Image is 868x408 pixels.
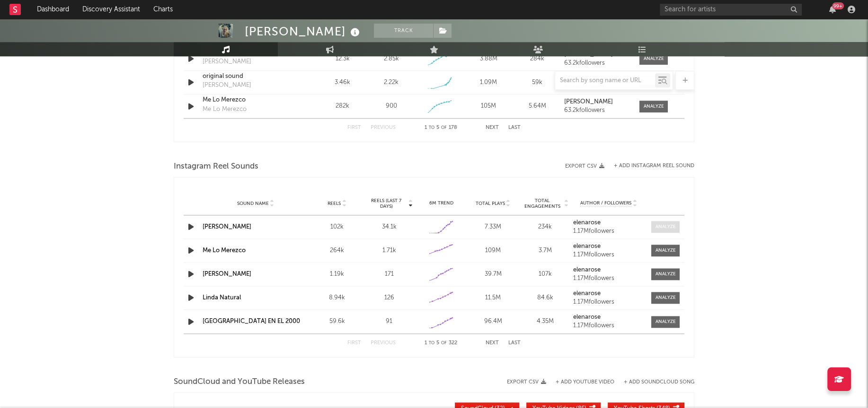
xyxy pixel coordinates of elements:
[203,57,251,67] div: [PERSON_NAME]
[174,376,305,388] span: SoundCloud and YouTube Releases
[829,6,836,13] button: 99+
[203,224,251,230] a: [PERSON_NAME]
[573,323,644,329] div: 1.17M followers
[522,317,569,326] div: 4.35M
[476,201,505,206] span: Total Plays
[564,99,630,105] a: [PERSON_NAME]
[515,102,559,111] div: 5.64M
[415,338,467,349] div: 1 5 322
[604,163,694,169] div: + Add Instagram Reel Sound
[546,380,614,385] div: + Add YouTube Video
[564,51,641,58] strong: [PERSON_NAME] & JQuiles
[573,275,644,282] div: 1.17M followers
[365,293,413,303] div: 126
[441,126,447,130] span: of
[555,77,655,85] input: Search by song name or URL
[522,270,569,279] div: 107k
[573,220,601,226] strong: elenarose
[203,247,246,254] a: Me Lo Merezco
[467,54,511,64] div: 3.88M
[374,24,433,38] button: Track
[417,200,465,207] div: 6M Trend
[564,107,630,114] div: 63.2k followers
[614,163,694,169] button: + Add Instagram Reel Sound
[469,222,517,232] div: 7.33M
[515,54,559,64] div: 284k
[203,318,300,324] a: [GEOGRAPHIC_DATA] EN EL 2000
[313,270,361,279] div: 1.19k
[573,299,644,306] div: 1.17M followers
[203,105,247,114] div: Me Lo Merezco
[573,314,644,321] a: elenarose
[320,54,364,64] div: 12.3k
[556,380,614,385] button: + Add YouTube Video
[245,24,362,39] div: [PERSON_NAME]
[507,379,546,385] button: Export CSV
[486,340,499,346] button: Next
[564,99,613,105] strong: [PERSON_NAME]
[313,246,361,255] div: 264k
[371,125,396,130] button: Previous
[365,198,407,209] span: Reels (last 7 days)
[660,4,802,16] input: Search for artists
[469,246,517,255] div: 109M
[573,252,644,258] div: 1.17M followers
[203,295,241,301] a: Linda Natural
[469,293,517,303] div: 11.5M
[174,161,258,172] span: Instagram Reel Sounds
[469,317,517,326] div: 96.4M
[565,163,604,169] button: Export CSV
[522,293,569,303] div: 84.6k
[365,246,413,255] div: 1.71k
[365,270,413,279] div: 171
[469,270,517,279] div: 39.7M
[614,380,694,385] button: + Add SoundCloud Song
[313,293,361,303] div: 8.94k
[624,380,694,385] button: + Add SoundCloud Song
[313,317,361,326] div: 59.6k
[365,222,413,232] div: 34.1k
[508,340,521,346] button: Last
[486,125,499,130] button: Next
[385,102,397,111] div: 900
[573,314,601,320] strong: elenarose
[573,267,601,273] strong: elenarose
[328,201,341,206] span: Reels
[832,2,844,9] div: 99 +
[371,340,396,346] button: Previous
[573,290,601,297] strong: elenarose
[429,126,434,130] span: to
[429,341,434,345] span: to
[203,95,301,105] a: Me Lo Merezco
[580,200,631,206] span: Author / Followers
[441,341,447,345] span: of
[573,243,601,249] strong: elenarose
[573,290,644,297] a: elenarose
[508,125,521,130] button: Last
[365,317,413,326] div: 91
[347,340,361,346] button: First
[347,125,361,130] button: First
[383,54,399,64] div: 2.85k
[313,222,361,232] div: 102k
[415,122,467,134] div: 1 5 178
[573,228,644,235] div: 1.17M followers
[522,246,569,255] div: 3.7M
[573,220,644,226] a: elenarose
[467,102,511,111] div: 105M
[320,102,364,111] div: 282k
[522,198,563,209] span: Total Engagements
[573,243,644,250] a: elenarose
[237,201,269,206] span: Sound Name
[203,271,251,277] a: [PERSON_NAME]
[522,222,569,232] div: 234k
[564,60,630,67] div: 63.2k followers
[573,267,644,273] a: elenarose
